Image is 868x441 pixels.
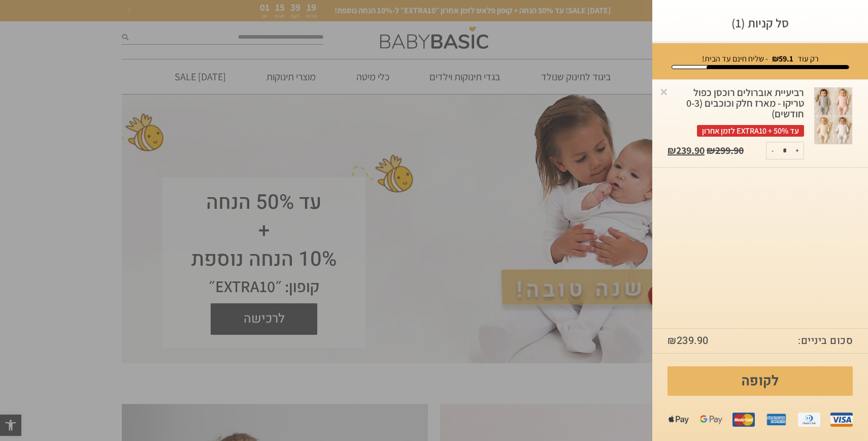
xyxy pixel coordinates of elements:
[707,144,744,157] bdi: 299.90
[732,408,755,431] img: mastercard.png
[707,144,715,157] span: ₪
[830,408,853,431] img: visa.png
[667,15,853,31] h3: סל קניות (1)
[667,144,705,157] bdi: 239.90
[697,125,804,137] span: עד 50% + EXTRA10 לזמן אחרון
[667,408,690,431] img: apple%20pay.png
[667,144,676,157] span: ₪
[772,53,793,64] strong: ₪
[779,53,793,64] span: 59.1
[775,142,795,159] input: כמות המוצר
[659,86,669,97] a: Remove this item
[791,142,804,159] button: +
[667,333,677,348] span: ₪
[667,366,853,396] a: לקופה
[667,87,804,137] div: רביעיית אוברולים רוכסן כפול טריקו - מארז חלק וכוכבים (0-3 חודשים)
[702,53,768,64] span: - שליח חינם עד הבית!
[797,53,819,64] span: רק עוד
[700,408,722,431] img: gpay.png
[667,87,804,142] a: רביעיית אוברולים רוכסן כפול טריקו - מארז חלק וכוכבים (0-3 חודשים)עד 50% + EXTRA10 לזמן אחרון
[766,142,779,159] button: -
[798,334,853,348] strong: סכום ביניים:
[798,408,820,431] img: diners.png
[667,333,709,348] bdi: 239.90
[765,408,787,431] img: amex.png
